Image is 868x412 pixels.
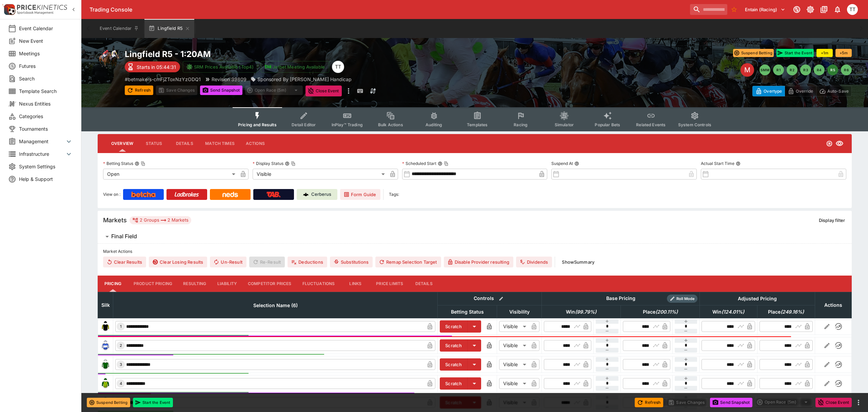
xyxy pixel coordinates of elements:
[787,64,797,75] button: R2
[440,320,468,333] button: Scratch
[297,189,337,200] a: Cerberus
[741,4,789,15] button: Select Tenant
[137,63,176,71] p: Starts in 05:44:31
[212,76,246,83] p: Revision 39809
[818,3,830,16] button: Documentation
[131,192,156,197] img: Betcha
[245,86,303,95] div: split button
[674,296,697,302] span: Roll Mode
[375,257,441,267] button: Remap Selection Target
[118,343,123,348] span: 2
[267,192,281,197] img: TabNZ
[90,6,687,13] div: Trading Console
[776,49,814,57] button: Start the Event
[118,362,123,367] span: 3
[19,125,73,132] span: Tournaments
[305,86,342,96] button: Close Event
[497,294,506,303] button: Bulk edit
[210,257,246,267] button: Un-Result
[733,49,774,57] button: Suspend Betting
[499,321,529,332] div: Visible
[19,75,73,82] span: Search
[827,64,838,75] button: R5
[200,86,242,95] button: Send Snapshot
[558,308,604,316] span: Win(99.79%)
[103,246,846,257] label: Market Actions
[297,276,340,292] button: Fluctuations
[575,308,596,316] em: ( 99.79 %)
[200,135,240,152] button: Match Times
[19,100,73,107] span: Nexus Entities
[344,86,353,96] button: more
[755,397,813,407] div: split button
[499,378,529,389] div: Visible
[19,25,73,32] span: Event Calendar
[303,192,309,197] img: Cerberus
[87,398,130,407] button: Suspend Betting
[710,398,752,407] button: Send Snapshot
[100,321,111,332] img: runner 1
[128,276,178,292] button: Product Pricing
[847,4,858,15] div: Tala Taufale
[773,64,784,75] button: R1
[240,135,271,152] button: Actions
[17,11,54,14] img: Sportsbook Management
[19,113,73,120] span: Categories
[330,257,373,267] button: Substitutions
[816,86,852,96] button: Auto-Save
[814,64,825,75] button: R4
[781,308,804,316] em: ( 249.16 %)
[438,292,542,305] th: Controls
[440,339,468,352] button: Scratch
[438,161,442,166] button: Scheduled StartCopy To Clipboard
[183,61,258,73] button: SRM Prices Available (Top4)
[212,276,242,292] button: Liability
[845,2,860,17] button: Tala Taufale
[103,216,127,224] h5: Markets
[100,359,111,370] img: runner 3
[340,189,380,200] a: Form Guide
[98,276,128,292] button: Pricing
[103,257,146,267] button: Clear Results
[261,61,329,73] button: Jetbet Meeting Available
[233,107,717,131] div: Event type filters
[761,308,811,316] span: Place(249.16%)
[249,257,285,267] span: Re-Result
[17,5,67,10] img: PriceKinetics
[125,49,488,59] h2: Copy To Clipboard
[246,301,305,310] span: Selection Name (6)
[119,324,123,329] span: 1
[722,308,744,316] em: ( 124.01 %)
[444,257,513,267] button: Disable Provider resulting
[371,276,409,292] button: Price Limits
[831,3,844,16] button: Notifications
[253,161,283,166] p: Display Status
[238,122,277,127] span: Pricing and Results
[655,308,678,316] em: ( 200.11 %)
[678,122,711,127] span: System Controls
[555,122,574,127] span: Simulator
[502,308,537,316] span: Visibility
[100,378,111,389] img: runner 4
[785,86,816,96] button: Override
[759,64,852,75] nav: pagination navigation
[800,64,811,75] button: R3
[141,161,145,166] button: Copy To Clipboard
[444,161,449,166] button: Copy To Clipboard
[332,122,363,127] span: InPlay™ Trading
[759,64,770,75] button: SMM
[19,62,73,70] span: Futures
[551,161,573,166] p: Suspend At
[804,3,816,16] button: Toggle light/dark mode
[2,3,16,16] img: PriceKinetics Logo
[98,49,119,71] img: horse_racing.png
[574,161,579,166] button: Suspend At
[340,276,371,292] button: Links
[741,63,754,77] div: Edit Meeting
[764,88,782,95] p: Overtype
[253,169,387,180] div: Visible
[752,86,852,96] div: Start From
[667,295,697,303] div: Show/hide Price Roll mode configuration.
[264,63,271,70] img: jetbet-logo.svg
